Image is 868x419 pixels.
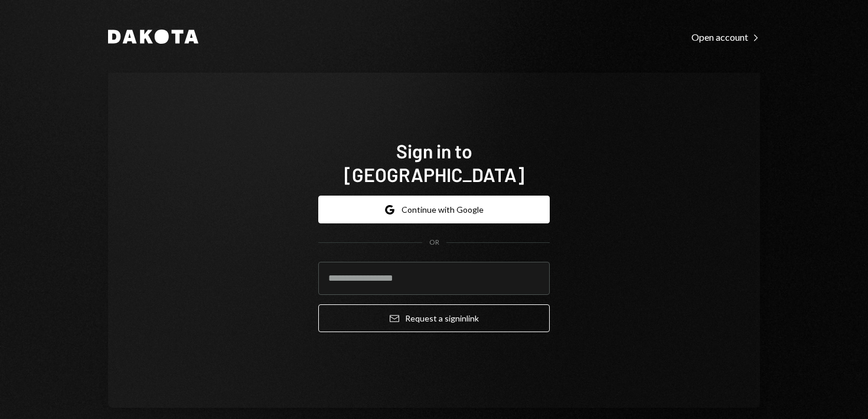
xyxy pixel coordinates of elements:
[318,304,550,332] button: Request a signinlink
[429,238,439,248] div: OR
[691,30,760,43] a: Open account
[691,31,760,43] div: Open account
[318,139,550,186] h1: Sign in to [GEOGRAPHIC_DATA]
[318,196,550,223] button: Continue with Google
